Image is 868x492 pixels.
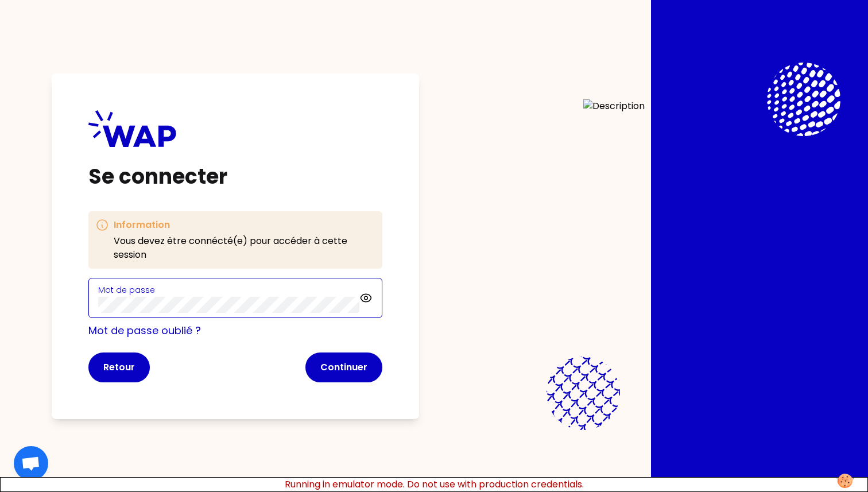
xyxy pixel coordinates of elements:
[14,446,48,481] a: Ouvrir le chat
[583,99,645,393] img: Description
[114,234,375,262] p: Vous devez être connécté(e) pour accéder à cette session
[305,352,382,382] button: Continuer
[88,323,201,338] a: Mot de passe oublié ?
[98,284,155,296] label: Mot de passe
[88,165,382,188] h1: Se connecter
[114,218,375,232] h3: Information
[88,352,150,382] button: Retour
